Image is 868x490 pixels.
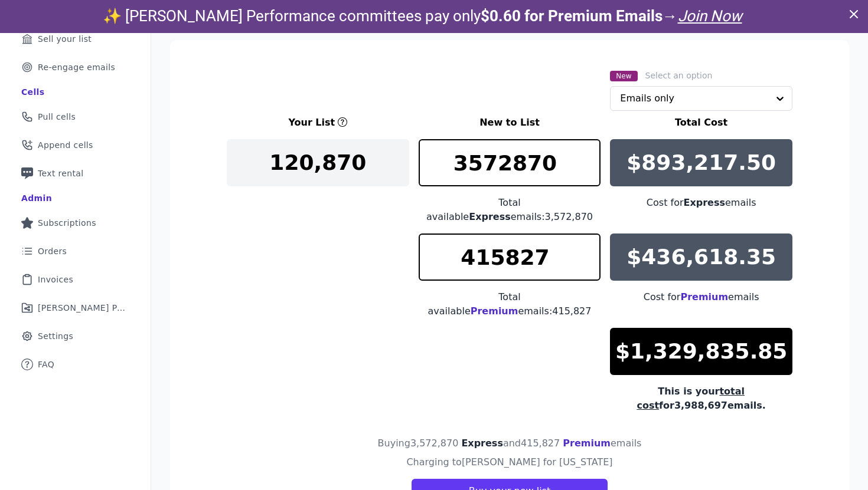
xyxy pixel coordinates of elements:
div: Total available emails: 415,827 [419,290,601,318]
span: Orders [38,245,67,257]
a: [PERSON_NAME] Performance [9,295,141,321]
span: New [610,71,637,81]
a: Subscriptions [9,210,141,236]
h3: New to List [419,116,601,130]
span: [PERSON_NAME] Performance [38,302,127,314]
span: Subscriptions [38,217,96,229]
span: FAQ [38,359,54,370]
a: Invoices [9,267,141,292]
span: Settings [38,330,73,342]
span: Express [461,438,503,449]
p: $436,618.35 [626,245,776,269]
a: Pull cells [9,104,141,130]
div: Total available emails: 3,572,870 [419,196,601,224]
a: Text rental [9,160,141,186]
span: Text rental [38,167,84,179]
p: $1,329,835.85 [615,340,788,363]
span: Sell your list [38,33,92,45]
h3: Your List [288,116,335,130]
a: Sell your list [9,26,141,52]
span: Premium [680,291,728,302]
a: Settings [9,323,141,349]
h4: Charging to [PERSON_NAME] for [US_STATE] [406,455,612,469]
label: Select an option [645,70,713,81]
p: 120,870 [269,151,366,175]
span: Re-engage emails [38,61,115,73]
span: Express [469,211,511,222]
a: Append cells [9,132,141,158]
div: This is your for 3,988,697 emails. [610,384,792,413]
div: Admin [21,192,52,204]
div: Cells [21,86,44,98]
span: Premium [563,438,611,449]
span: Append cells [38,139,93,151]
a: FAQ [9,351,141,377]
h3: Total Cost [610,116,792,130]
a: Orders [9,238,141,264]
div: Cost for emails [610,196,792,210]
span: Invoices [38,274,73,285]
div: Cost for emails [610,290,792,304]
a: Re-engage emails [9,54,141,80]
span: Express [684,197,726,208]
span: Pull cells [38,111,76,123]
h4: Buying 3,572,870 and 415,827 emails [378,436,642,450]
p: $893,217.50 [626,151,776,175]
span: Premium [471,305,518,317]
